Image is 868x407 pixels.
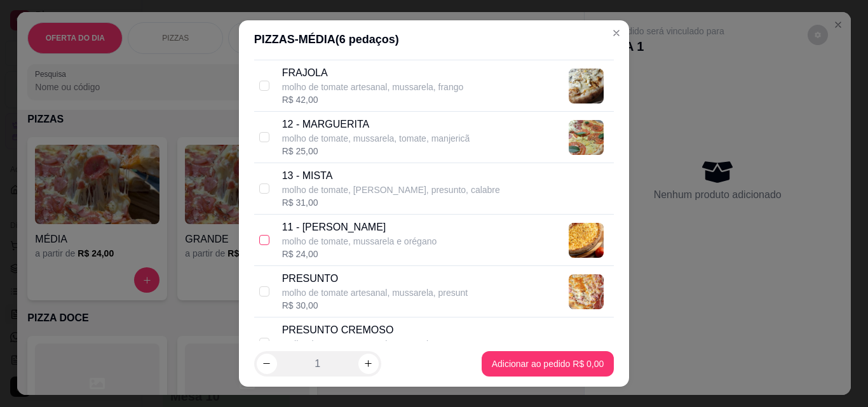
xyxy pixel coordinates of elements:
[315,356,320,371] p: 1
[282,271,468,286] p: PRESUNTO
[569,274,604,309] img: product-image
[606,23,627,43] button: Close
[569,120,604,155] img: product-image
[282,220,437,235] p: 11 - [PERSON_NAME]
[569,69,604,103] img: product-image
[282,196,500,209] div: R$ 31,00
[282,145,470,157] div: R$ 25,00
[482,351,614,377] button: Adicionar ao pedido R$ 0,00
[282,338,468,350] p: molho de tomate artesanal, mussarela, presunt
[282,235,437,248] p: molho de tomate, mussarela e orégano
[254,30,614,48] div: PIZZAS - MÉDIA ( 6 pedaços)
[282,132,470,145] p: molho de tomate, mussarela, tomate, manjericã
[257,354,277,374] button: decrease-product-quantity
[282,248,437,260] div: R$ 24,00
[282,286,468,299] p: molho de tomate artesanal, mussarela, presunt
[282,183,500,196] p: molho de tomate, [PERSON_NAME], presunto, calabre
[282,299,468,312] div: R$ 30,00
[569,223,604,258] img: product-image
[358,354,379,374] button: increase-product-quantity
[282,93,464,106] div: R$ 42,00
[282,65,464,81] p: FRAJOLA
[282,323,468,338] p: PRESUNTO CREMOSO
[282,168,500,183] p: 13 - MISTA
[282,81,464,93] p: molho de tomate artesanal, mussarela, frango
[282,117,470,132] p: 12 - MARGUERITA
